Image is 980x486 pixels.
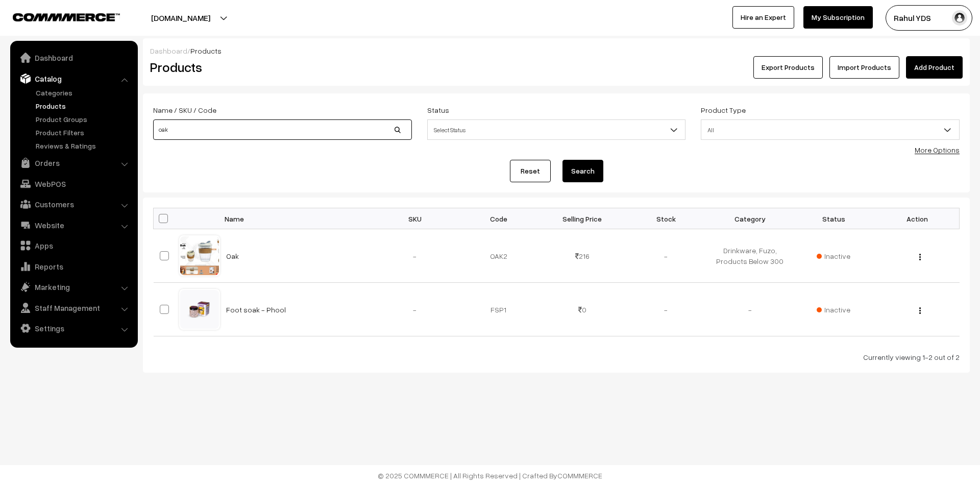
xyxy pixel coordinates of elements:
button: Search [562,160,603,182]
a: COMMMERCE [13,10,102,22]
a: My Subscription [803,6,873,29]
a: Reviews & Ratings [33,140,134,151]
label: Product Type [701,105,746,115]
span: All [701,121,959,139]
th: Category [708,208,792,229]
a: Settings [13,319,134,337]
td: - [708,283,792,336]
img: COMMMERCE [13,13,120,21]
td: - [373,283,457,336]
a: Apps [13,236,134,255]
td: 216 [541,229,624,283]
label: Name / SKU / Code [153,105,216,115]
button: Export Products [753,56,823,79]
a: Reports [13,257,134,276]
td: OAK2 [457,229,541,283]
a: Customers [13,195,134,213]
span: Products [190,46,222,55]
img: Menu [919,307,921,314]
th: Name [220,208,373,229]
a: Oak [226,252,239,260]
span: Select Status [428,121,685,139]
a: Categories [33,87,134,98]
th: Action [875,208,959,229]
input: Name / SKU / Code [153,119,412,140]
button: [DOMAIN_NAME] [115,5,246,31]
td: - [373,229,457,283]
a: Website [13,216,134,234]
a: More Options [915,145,960,154]
th: Selling Price [541,208,624,229]
a: Foot soak - Phool [226,305,286,314]
a: Product Filters [33,127,134,138]
a: Products [33,101,134,111]
td: - [624,283,708,336]
td: Drinkware, Fuzo, Products Below 300 [708,229,792,283]
span: Inactive [817,304,850,315]
a: Add Product [906,56,963,79]
a: Orders [13,154,134,172]
span: Select Status [427,119,686,140]
h2: Products [150,59,411,75]
a: Dashboard [150,46,187,55]
span: Inactive [817,251,850,261]
a: Hire an Expert [732,6,794,29]
a: Import Products [829,56,899,79]
a: COMMMERCE [557,471,602,480]
td: FSP1 [457,283,541,336]
th: Code [457,208,541,229]
a: WebPOS [13,175,134,193]
div: / [150,45,963,56]
a: Staff Management [13,299,134,317]
a: Marketing [13,278,134,296]
th: SKU [373,208,457,229]
a: Product Groups [33,114,134,125]
th: Status [792,208,875,229]
a: Dashboard [13,48,134,67]
th: Stock [624,208,708,229]
img: Menu [919,254,921,260]
a: Catalog [13,69,134,88]
td: 0 [541,283,624,336]
button: Rahul YDS [886,5,972,31]
label: Status [427,105,449,115]
td: - [624,229,708,283]
img: user [952,10,967,26]
span: All [701,119,960,140]
a: Reset [510,160,551,182]
div: Currently viewing 1-2 out of 2 [153,352,960,362]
